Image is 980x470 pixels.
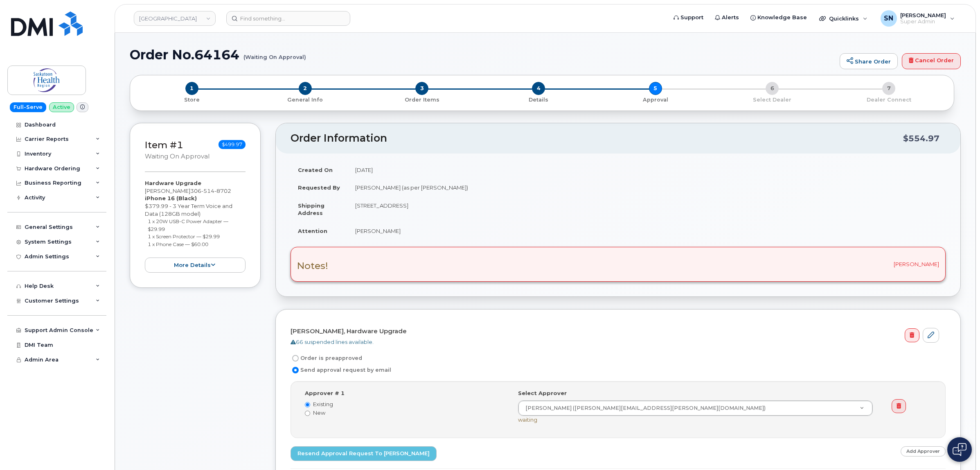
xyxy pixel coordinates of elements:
[299,82,312,95] span: 2
[305,411,310,416] input: New
[348,197,946,222] td: [STREET_ADDRESS]
[953,443,966,456] img: Open chat
[201,188,214,194] span: 514
[348,161,946,179] td: [DATE]
[305,402,310,407] input: Existing
[903,131,939,146] div: $554.97
[250,96,360,104] p: General Info
[291,338,939,346] div: 66 suspended lines available.
[902,53,961,70] a: Cancel Order
[292,355,299,362] input: Order is preapproved
[298,167,333,173] strong: Created On
[484,96,594,104] p: Details
[214,188,231,194] span: 8702
[145,139,183,151] a: Item #1
[145,180,201,186] strong: Hardware Upgrade
[298,184,340,191] strong: Requested By
[190,188,231,194] span: 306
[130,47,836,62] h1: Order No.64164
[243,47,306,60] small: (Waiting On Approval)
[137,95,247,104] a: 1 Store
[532,82,545,95] span: 4
[148,233,220,240] small: 1 x Screen Protector — $29.99
[291,353,362,363] label: Order is preapproved
[348,222,946,240] td: [PERSON_NAME]
[145,195,197,201] strong: iPhone 16 (Black)
[145,153,210,160] small: Waiting On Approval
[291,446,437,461] a: Resend Approval Request to [PERSON_NAME]
[305,409,506,417] label: New
[305,389,345,397] label: Approver # 1
[247,95,363,104] a: 2 General Info
[185,82,198,95] span: 1
[348,179,946,197] td: [PERSON_NAME] (as per [PERSON_NAME])
[298,228,327,234] strong: Attention
[145,258,246,273] button: more details
[367,96,477,104] p: Order Items
[518,416,537,423] span: waiting
[148,218,228,232] small: 1 x 20W USB-C Power Adapter — $29.99
[148,241,208,247] small: 1 x Phone Case — $60.00
[480,95,597,104] a: 4 Details
[297,261,328,271] h3: Notes!
[219,140,246,149] span: $499.97
[145,179,246,273] div: [PERSON_NAME] $379.99 - 3 Year Term Voice and Data (128GB model)
[364,95,480,104] a: 3 Order Items
[901,446,946,456] a: Add Approver
[518,401,872,416] a: [PERSON_NAME] ([PERSON_NAME][EMAIL_ADDRESS][PERSON_NAME][DOMAIN_NAME])
[292,367,299,373] input: Send approval request by email
[291,365,391,375] label: Send approval request by email
[518,389,567,397] label: Select Approver
[291,328,939,335] h4: [PERSON_NAME], Hardware Upgrade
[298,202,324,217] strong: Shipping Address
[140,96,243,104] p: Store
[520,404,766,412] span: [PERSON_NAME] ([PERSON_NAME][EMAIL_ADDRESS][PERSON_NAME][DOMAIN_NAME])
[305,400,506,408] label: Existing
[291,133,903,144] h2: Order Information
[415,82,428,95] span: 3
[840,53,898,70] a: Share Order
[291,247,946,281] div: [PERSON_NAME]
